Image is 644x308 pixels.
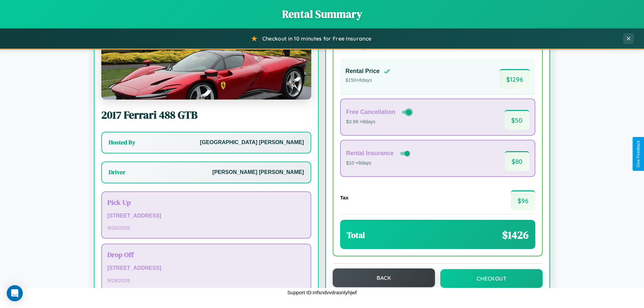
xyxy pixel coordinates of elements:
span: $ 50 [504,110,529,130]
h3: Pick Up [107,197,305,207]
p: [STREET_ADDRESS] [107,263,305,273]
p: Support ID: mfsndvvdrasnlyhjwf [287,288,357,297]
span: $ 80 [505,151,529,171]
div: Give Feedback [636,140,641,168]
h2: 2017 Ferrari 488 GTB [101,108,311,122]
h3: Hosted By [109,138,135,146]
h4: Free Cancellation [346,109,395,116]
h3: Drop Off [107,250,305,259]
p: 9 / 28 / 2026 [107,276,305,285]
span: Checkout in 10 minutes for Free Insurance [262,35,371,42]
button: Back [333,268,435,287]
h1: Rental Summary [7,7,637,21]
button: Checkout [440,269,543,288]
h4: Rental Insurance [346,150,394,157]
p: 9 / 20 / 2026 [107,223,305,232]
span: $ 1426 [502,228,529,242]
h4: Rental Price [345,68,380,75]
h4: Tax [340,195,348,200]
p: $10 × 8 days [346,159,411,168]
p: [STREET_ADDRESS] [107,211,305,221]
p: $ 150 × 8 days [345,76,390,85]
img: Ferrari 488 GTB [101,33,311,100]
span: $ 1296 [499,69,530,89]
h3: Total [347,230,365,241]
p: [GEOGRAPHIC_DATA] [PERSON_NAME] [200,138,304,147]
p: $3.99 × 8 days [346,118,413,126]
span: $ 96 [511,190,535,210]
div: Open Intercom Messenger [7,285,23,301]
h3: Driver [109,168,125,176]
p: [PERSON_NAME] [PERSON_NAME] [212,168,304,177]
